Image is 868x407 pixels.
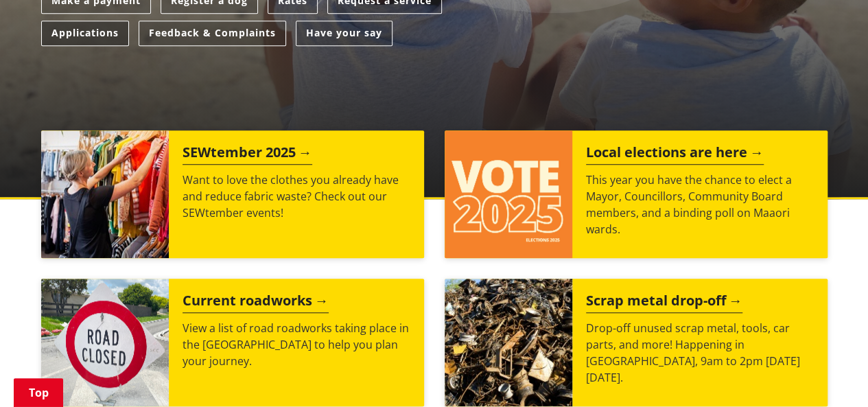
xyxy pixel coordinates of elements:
a: Top [14,378,63,407]
img: Scrap metal collection [445,279,572,406]
h2: SEWtember 2025 [183,144,312,165]
a: A massive pile of rusted scrap metal, including wheels and various industrial parts, under a clea... [445,279,828,406]
a: Local elections are here This year you have the chance to elect a Mayor, Councillors, Community B... [445,130,828,258]
a: SEWtember 2025 Want to love the clothes you already have and reduce fabric waste? Check out our S... [41,130,424,258]
p: This year you have the chance to elect a Mayor, Councillors, Community Board members, and a bindi... [586,172,814,237]
img: Road closed sign [41,279,169,406]
h2: Local elections are here [586,144,764,165]
a: Feedback & Complaints [139,21,286,46]
p: View a list of road roadworks taking place in the [GEOGRAPHIC_DATA] to help you plan your journey. [183,320,410,369]
p: Drop-off unused scrap metal, tools, car parts, and more! Happening in [GEOGRAPHIC_DATA], 9am to 2... [586,320,814,386]
img: SEWtember [41,130,169,258]
p: Want to love the clothes you already have and reduce fabric waste? Check out our SEWtember events! [183,172,410,221]
h2: Scrap metal drop-off [586,292,742,313]
a: Current roadworks View a list of road roadworks taking place in the [GEOGRAPHIC_DATA] to help you... [41,279,424,406]
h2: Current roadworks [183,292,329,313]
img: Vote 2025 [445,130,572,258]
a: Applications [41,21,129,46]
a: Have your say [296,21,392,46]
